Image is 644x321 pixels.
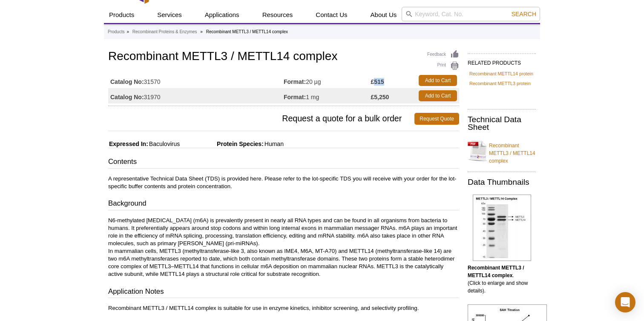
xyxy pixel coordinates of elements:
[108,113,414,125] span: Request a quote for a bulk order
[473,195,531,261] img: Recombinant METTL3 / METTL14 complex.
[200,29,203,34] li: »
[181,140,264,147] span: Protein Species:
[310,7,352,23] a: Contact Us
[509,10,539,18] button: Search
[108,140,148,147] span: Expressed In:
[284,93,306,101] strong: Format:
[108,304,459,312] p: Recombinant METTL3 / METTL14 complex is suitable for use in enzyme kinetics, inhibitor screening,...
[468,178,536,186] h2: Data Thumbnails
[132,28,197,36] a: Recombinant Proteins & Enzymes
[414,113,459,125] a: Request Quote
[152,7,187,23] a: Services
[108,28,124,36] a: Products
[257,7,298,23] a: Resources
[108,217,459,278] p: N6-methylated [MEDICAL_DATA] (m6A) is prevalently present in nearly all RNA types and can be foun...
[427,61,459,71] a: Print
[468,137,536,165] a: Recombinant METTL3 / METTL14 complex
[419,90,457,101] a: Add to Cart
[468,265,524,278] b: Recombinant METTL3 / METTL14 complex
[284,88,371,103] td: 1 mg
[108,175,459,190] p: A representative Technical Data Sheet (TDS) is provided here. Please refer to the lot-specific TD...
[206,29,288,34] li: Recombinant METTL3 / METTL14 complex
[108,50,459,64] h1: Recombinant METTL3 / METTL14 complex
[108,88,284,103] td: 31970
[108,73,284,88] td: 31570
[402,7,540,21] input: Keyword, Cat. No.
[126,29,129,34] li: »
[110,93,144,101] strong: Catalog No:
[108,157,459,169] h3: Contents
[108,287,459,298] h3: Application Notes
[110,78,144,86] strong: Catalog No:
[419,75,457,86] a: Add to Cart
[468,116,536,131] h2: Technical Data Sheet
[200,7,244,23] a: Applications
[371,78,384,86] strong: £515
[371,93,389,101] strong: £5,250
[104,7,139,23] a: Products
[469,80,531,87] a: Recombinant METTL3 protein
[365,7,402,23] a: About Us
[284,73,371,88] td: 20 µg
[468,264,536,295] p: . (Click to enlarge and show details).
[148,140,180,147] span: Baculovirus
[264,140,284,147] span: Human
[468,53,536,69] h2: RELATED PRODUCTS
[427,50,459,59] a: Feedback
[615,292,635,312] div: Open Intercom Messenger
[284,78,306,86] strong: Format:
[108,198,459,210] h3: Background
[469,70,533,77] a: Recombinant METTL14 protein
[512,11,536,17] span: Search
